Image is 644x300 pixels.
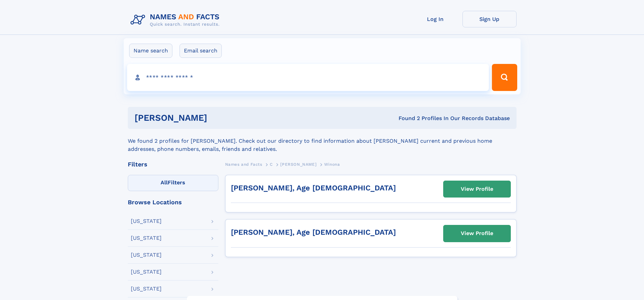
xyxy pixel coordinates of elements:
div: Filters [128,161,218,167]
div: [US_STATE] [131,286,162,292]
a: [PERSON_NAME], Age [DEMOGRAPHIC_DATA] [231,228,396,236]
div: [US_STATE] [131,252,162,258]
div: [US_STATE] [131,218,162,224]
img: Logo Names and Facts [128,11,225,29]
div: View Profile [461,226,493,241]
label: Name search [129,44,172,58]
div: Browse Locations [128,199,218,205]
h1: [PERSON_NAME] [135,114,303,122]
label: Filters [128,175,218,191]
span: [PERSON_NAME] [280,162,316,167]
a: C [270,160,273,168]
a: [PERSON_NAME] [280,160,316,168]
a: Sign Up [462,11,517,27]
div: [US_STATE] [131,269,162,275]
span: Winona [324,162,340,167]
div: Found 2 Profiles In Our Records Database [303,115,510,122]
label: Email search [180,44,222,58]
span: All [161,179,168,186]
div: [US_STATE] [131,235,162,241]
input: search input [127,64,489,91]
a: [PERSON_NAME], Age [DEMOGRAPHIC_DATA] [231,184,396,192]
span: C [270,162,273,167]
a: View Profile [444,181,510,197]
div: We found 2 profiles for [PERSON_NAME]. Check out our directory to find information about [PERSON_... [128,129,517,153]
a: Names and Facts [225,160,262,168]
button: Search Button [492,64,517,91]
a: View Profile [444,225,510,241]
a: Log In [408,11,462,27]
div: View Profile [461,181,493,197]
